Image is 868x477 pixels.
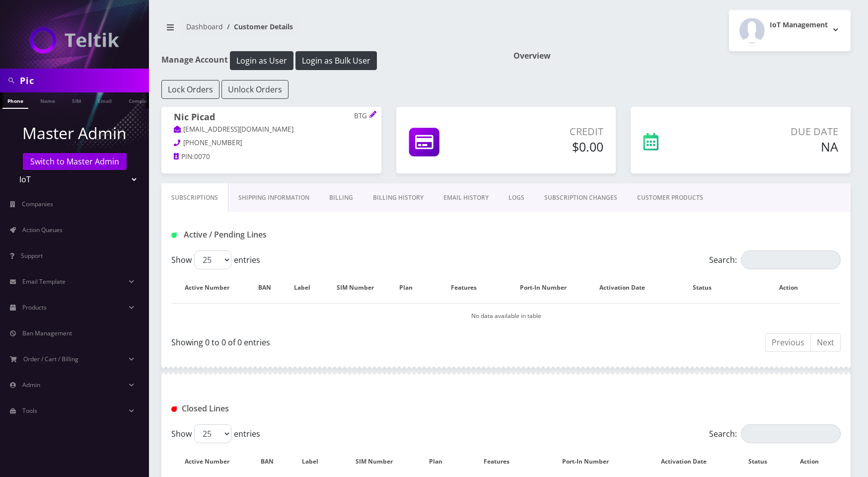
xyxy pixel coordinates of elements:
p: Due Date [713,124,838,139]
td: No data available in table [172,303,840,328]
h5: $0.00 [496,139,604,154]
label: Search: [709,424,841,443]
th: Port-In Number: activate to sort column ascending [542,447,639,476]
a: PIN: [174,152,194,162]
th: Action : activate to sort column ascending [789,447,840,476]
a: Company [124,92,157,108]
span: Companies [22,200,53,208]
button: Login as Bulk User [295,51,377,70]
a: CUSTOMER PRODUCTS [627,183,713,212]
img: Active / Pending Lines [171,233,177,238]
a: LOGS [499,183,534,212]
label: Show entries [171,424,260,443]
th: Plan: activate to sort column ascending [394,273,428,302]
th: Action: activate to sort column ascending [747,273,840,302]
a: [EMAIL_ADDRESS][DOMAIN_NAME] [174,125,293,135]
h1: Manage Account [161,51,499,70]
span: Support [21,251,43,260]
a: Next [810,333,841,352]
span: Ban Management [22,329,72,337]
button: Lock Orders [161,80,219,99]
a: Email [93,92,117,108]
input: Search: [741,250,841,269]
h1: Nic Picad [174,112,369,124]
label: Search: [709,250,841,269]
button: IoT Management [729,10,851,51]
input: Search in Company [20,71,146,90]
th: Label: activate to sort column ascending [292,447,338,476]
th: Plan: activate to sort column ascending [421,447,461,476]
th: Status: activate to sort column ascending [667,273,746,302]
a: EMAIL HISTORY [434,183,499,212]
h1: Overview [513,51,851,61]
input: Search: [741,424,841,443]
th: Active Number: activate to sort column descending [172,447,251,476]
span: [PHONE_NUMBER] [183,138,242,147]
span: Action Queues [22,226,63,234]
a: Login as Bulk User [295,54,377,65]
nav: breadcrumb [161,16,499,45]
span: Order / Cart / Billing [23,355,78,363]
th: Port-In Number: activate to sort column ascending [509,273,587,302]
span: Admin [22,381,40,389]
p: Credit [496,124,604,139]
span: Email Template [22,277,66,286]
a: Billing [319,183,363,212]
a: Shipping Information [228,183,319,212]
span: 0070 [194,152,210,161]
a: Dashboard [186,22,223,31]
h1: Closed Lines [171,404,384,413]
th: Label: activate to sort column ascending [288,273,326,302]
th: BAN: activate to sort column ascending [252,447,291,476]
a: Name [35,92,60,108]
th: Features: activate to sort column ascending [430,273,508,302]
button: Unlock Orders [221,80,289,99]
a: SIM [67,92,86,108]
a: Switch to Master Admin [23,153,127,170]
th: SIM Number: activate to sort column ascending [339,447,420,476]
button: Login as User [230,51,293,70]
a: Previous [765,333,811,352]
select: Showentries [194,424,231,443]
li: Customer Details [223,21,293,32]
a: Billing History [363,183,434,212]
img: IoT [30,27,119,54]
p: BTG [354,112,369,121]
img: Closed Lines [171,406,177,412]
th: Active Number: activate to sort column ascending [172,273,251,302]
a: SUBSCRIPTION CHANGES [534,183,627,212]
a: Phone [2,92,28,109]
th: SIM Number: activate to sort column ascending [327,273,393,302]
a: Subscriptions [161,183,228,212]
select: Showentries [194,250,231,269]
h1: Active / Pending Lines [171,230,384,239]
label: Show entries [171,250,260,269]
div: Showing 0 to 0 of 0 entries [171,332,499,348]
span: Products [22,303,47,312]
th: Status: activate to sort column ascending [738,447,788,476]
th: Activation Date: activate to sort column ascending [640,447,737,476]
th: BAN: activate to sort column ascending [252,273,287,302]
h2: IoT Management [770,21,828,29]
span: Tools [22,406,37,415]
h5: NA [713,139,838,154]
a: Login as User [228,54,295,65]
th: Features: activate to sort column ascending [462,447,541,476]
th: Activation Date: activate to sort column ascending [587,273,666,302]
